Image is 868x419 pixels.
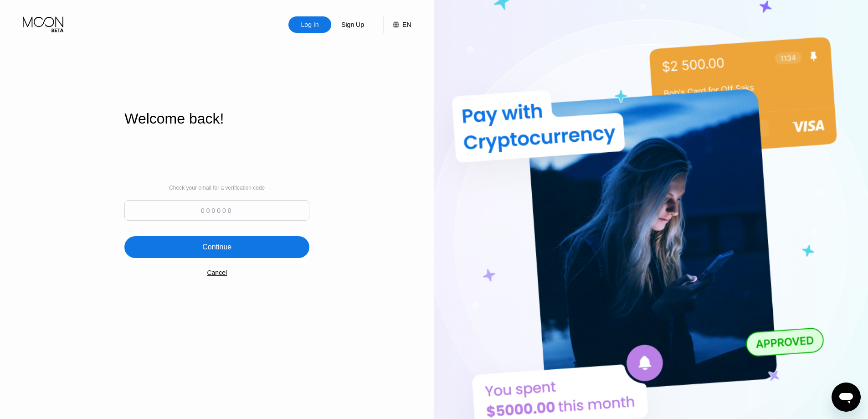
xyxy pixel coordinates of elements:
[169,185,265,191] div: Check your email for a verification code
[124,110,309,127] div: Welcome back!
[383,16,411,33] div: EN
[207,269,227,276] div: Cancel
[340,20,365,29] div: Sign Up
[402,21,411,28] div: EN
[288,16,331,33] div: Log In
[124,200,309,221] input: 000000
[202,243,231,252] div: Continue
[300,20,320,29] div: Log In
[832,383,861,412] iframe: Button to launch messaging window
[331,16,374,33] div: Sign Up
[124,236,309,258] div: Continue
